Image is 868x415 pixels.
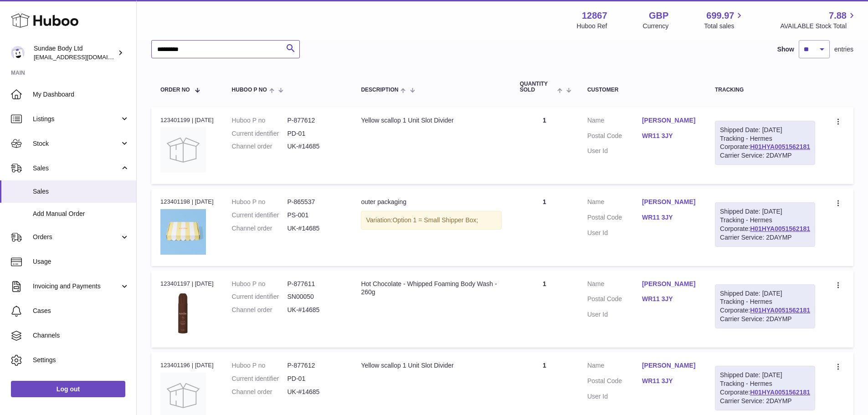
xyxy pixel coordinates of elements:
[232,87,267,93] span: Huboo P no
[587,310,642,319] dt: User Id
[720,371,810,379] div: Shipped Date: [DATE]
[720,233,810,242] div: Carrier Service: 2DAYMP
[232,280,288,288] dt: Huboo P no
[287,374,343,383] dd: PD-01
[33,139,120,148] span: Stock
[361,87,398,93] span: Description
[587,198,642,209] dt: Name
[232,292,288,301] dt: Current identifier
[642,213,697,222] a: WR11 3JY
[287,211,343,220] dd: PS-001
[520,81,555,93] span: Quantity Sold
[160,198,214,206] div: 123401198 | [DATE]
[577,22,607,31] div: Huboo Ref
[642,116,697,125] a: [PERSON_NAME]
[33,164,120,173] span: Sales
[33,115,120,123] span: Listings
[511,189,578,266] td: 1
[232,306,288,314] dt: Channel order
[160,127,206,173] img: no-photo.jpg
[642,377,697,385] a: WR11 3JY
[704,22,745,31] span: Total sales
[829,10,847,22] span: 7.88
[160,291,206,336] img: 128671710437946.jpg
[587,295,642,306] dt: Postal Code
[33,233,120,241] span: Orders
[33,331,129,340] span: Channels
[33,187,129,196] span: Sales
[34,53,134,61] span: [EMAIL_ADDRESS][DOMAIN_NAME]
[587,213,642,224] dt: Postal Code
[511,271,578,348] td: 1
[587,229,642,237] dt: User Id
[750,225,810,232] a: H01HYA0051562181
[720,289,810,298] div: Shipped Date: [DATE]
[587,377,642,388] dt: Postal Code
[287,142,343,151] dd: UK-#14685
[232,142,288,151] dt: Channel order
[287,292,343,301] dd: SN00050
[160,116,214,124] div: 123401199 | [DATE]
[643,22,669,31] div: Currency
[160,87,190,93] span: Order No
[587,87,697,93] div: Customer
[582,10,607,22] strong: 12867
[642,198,697,206] a: [PERSON_NAME]
[392,216,478,224] span: Option 1 = Small Shipper Box;
[706,10,734,22] span: 699.97
[587,361,642,372] dt: Name
[720,151,810,160] div: Carrier Service: 2DAYMP
[361,361,501,370] div: Yellow scallop 1 Unit Slot Divider
[642,295,697,303] a: WR11 3JY
[232,224,288,233] dt: Channel order
[287,280,343,288] dd: P-877611
[34,44,116,61] div: Sundae Body Ltd
[287,224,343,233] dd: UK-#14685
[587,116,642,127] dt: Name
[287,198,343,206] dd: P-865537
[587,147,642,155] dt: User Id
[232,388,288,396] dt: Channel order
[232,116,288,125] dt: Huboo P no
[361,280,501,297] div: Hot Chocolate - Whipped Foaming Body Wash - 260g
[780,10,857,31] a: 7.88 AVAILABLE Stock Total
[11,46,25,60] img: internalAdmin-12867@internal.huboo.com
[587,132,642,143] dt: Postal Code
[11,381,125,397] a: Log out
[160,209,206,255] img: SundaeShipper_16a6fc00-6edf-4928-86da-7e3aaa1396b4.jpg
[287,361,343,370] dd: P-877612
[33,282,120,291] span: Invoicing and Payments
[649,10,668,22] strong: GBP
[750,307,810,314] a: H01HYA0051562181
[777,45,794,54] label: Show
[232,211,288,220] dt: Current identifier
[715,284,815,329] div: Tracking - Hermes Corporate:
[704,10,745,31] a: 699.97 Total sales
[780,22,857,31] span: AVAILABLE Stock Total
[33,257,129,266] span: Usage
[750,143,810,150] a: H01HYA0051562181
[232,198,288,206] dt: Huboo P no
[642,132,697,140] a: WR11 3JY
[715,87,815,93] div: Tracking
[361,116,501,125] div: Yellow scallop 1 Unit Slot Divider
[642,361,697,370] a: [PERSON_NAME]
[720,397,810,405] div: Carrier Service: 2DAYMP
[160,361,214,369] div: 123401196 | [DATE]
[715,202,815,247] div: Tracking - Hermes Corporate:
[720,126,810,134] div: Shipped Date: [DATE]
[720,207,810,216] div: Shipped Date: [DATE]
[33,210,129,218] span: Add Manual Order
[750,389,810,396] a: H01HYA0051562181
[33,356,129,364] span: Settings
[587,280,642,291] dt: Name
[287,129,343,138] dd: PD-01
[33,90,129,99] span: My Dashboard
[715,121,815,165] div: Tracking - Hermes Corporate:
[33,307,129,315] span: Cases
[232,361,288,370] dt: Huboo P no
[160,280,214,288] div: 123401197 | [DATE]
[287,388,343,396] dd: UK-#14685
[642,280,697,288] a: [PERSON_NAME]
[361,211,501,230] div: Variation:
